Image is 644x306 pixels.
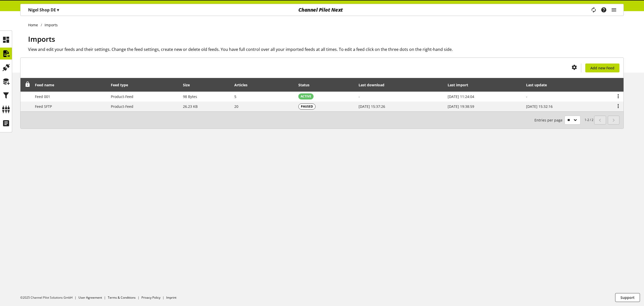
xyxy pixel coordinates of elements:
[301,94,311,99] span: ACTIVE
[359,82,389,88] div: Last download
[25,82,30,87] span: Unlock to reorder rows
[359,94,360,99] span: -
[183,104,198,109] span: 26.23 KB
[301,104,313,109] span: PAUSED
[234,104,238,109] span: 20
[28,22,41,28] a: Home
[35,94,50,99] span: Feed 001
[183,82,195,88] div: Size
[28,46,624,52] h2: View and edit your feeds and their settings. Change the feed settings, create new or delete old f...
[111,104,133,109] span: Product-Feed
[28,34,55,44] span: Imports
[35,104,52,109] span: Feed SFTP
[141,295,160,300] a: Privacy Policy
[620,295,635,300] span: Support
[28,7,59,13] p: Nigel Shop DE
[526,94,527,99] span: -
[298,82,315,88] div: Status
[234,82,253,88] div: Articles
[20,4,624,16] nav: main navigation
[234,94,236,99] span: 5
[108,295,136,300] a: Terms & Conditions
[448,82,473,88] div: Last import
[526,104,553,109] span: [DATE] 15:32:16
[35,82,59,88] div: Feed name
[534,117,565,123] span: Entries per page
[585,64,619,72] a: Add new Feed
[448,94,474,99] span: [DATE] 11:24:04
[448,104,474,109] span: [DATE] 19:38:59
[111,82,133,88] div: Feed type
[183,94,197,99] span: 98 Bytes
[78,295,102,300] a: User Agreement
[590,65,614,71] span: Add new Feed
[57,7,59,13] span: ▾
[20,295,78,300] li: ©2025 Channel Pilot Solutions GmbH
[534,116,593,125] small: 1-2 / 2
[359,104,385,109] span: [DATE] 15:37:26
[111,94,133,99] span: Product-Feed
[23,82,30,88] div: Unlock to reorder rows
[526,82,552,88] div: Last update
[615,293,640,302] button: Support
[166,295,176,300] a: Imprint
